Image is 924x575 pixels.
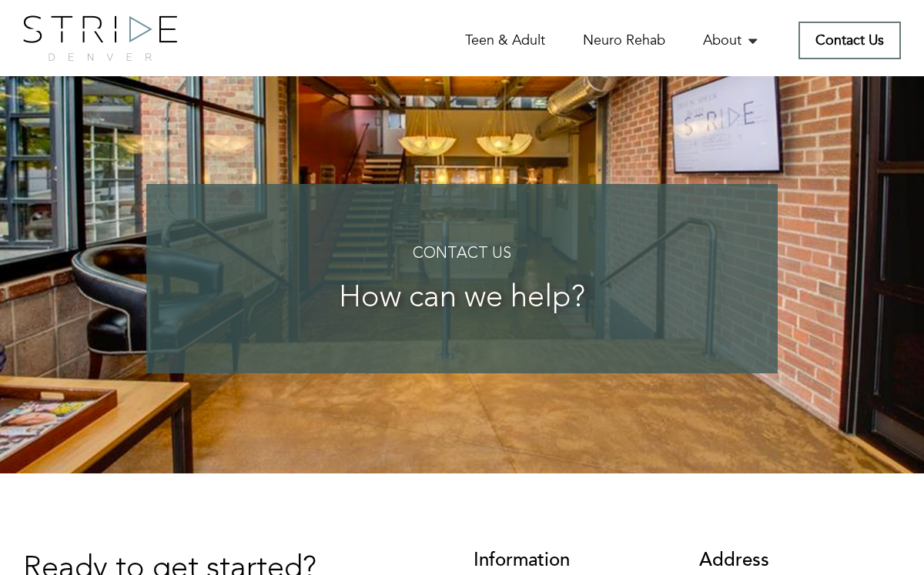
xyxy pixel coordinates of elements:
a: Neuro Rehab [583,31,665,50]
img: logo.png [23,15,177,61]
h3: How can we help? [177,282,747,316]
a: Contact Us [798,22,901,59]
a: Teen & Adult [465,31,545,50]
h4: Contact Us [177,246,747,262]
h3: Address [699,550,902,570]
a: About [703,31,761,50]
h3: Information [474,550,676,570]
